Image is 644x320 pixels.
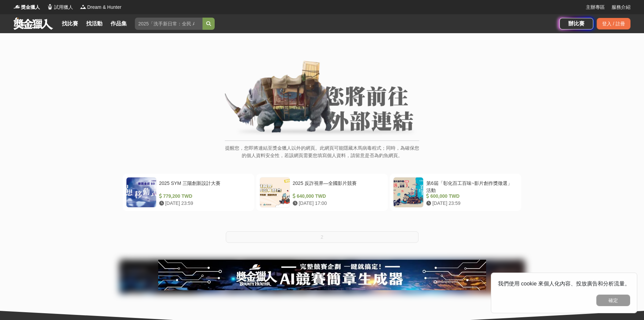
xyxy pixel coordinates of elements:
div: 779,200 TWD [159,193,248,200]
a: 第6屆「彰化百工百味~影片創作獎徵選」活動 600,000 TWD [DATE] 23:59 [390,174,521,211]
span: 獎金獵人 [21,4,40,11]
img: Logo [47,3,53,10]
span: Dream & Hunter [87,4,121,11]
img: External Link Banner [225,61,419,137]
button: 2 [226,231,419,243]
span: 試用獵人 [54,4,73,11]
p: 提醒您，您即將連結至獎金獵人以外的網頁。此網頁可能隱藏木馬病毒程式；同時，為確保您的個人資料安全性，若該網頁需要您填寫個人資料，請留意是否為釣魚網頁。 [225,144,419,166]
a: Logo獎金獵人 [14,4,40,11]
div: 2025 SYM 三陽創新設計大賽 [159,180,248,193]
a: 找比賽 [59,19,81,28]
img: e66c81bb-b616-479f-8cf1-2a61d99b1888.jpg [158,260,486,290]
div: 600,000 TWD [426,193,515,200]
a: 服務介紹 [612,4,630,11]
div: [DATE] 23:59 [426,200,515,207]
a: 作品集 [108,19,129,28]
img: Logo [14,3,20,10]
a: 主辦專區 [586,4,605,11]
div: [DATE] 23:59 [159,200,248,207]
div: 第6屆「彰化百工百味~影片創作獎徵選」活動 [426,180,515,193]
a: Logo試用獵人 [47,4,73,11]
a: 2025 反詐視界—全國影片競賽 640,000 TWD [DATE] 17:00 [256,174,388,211]
a: 找活動 [84,19,105,28]
button: 確定 [596,295,630,306]
input: 2025「洗手新日常：全民 ALL IN」洗手歌全台徵選 [135,18,202,30]
a: LogoDream & Hunter [80,4,121,11]
div: 2025 反詐視界—全國影片競賽 [293,180,382,193]
div: 640,000 TWD [293,193,382,200]
span: 我們使用 cookie 來個人化內容、投放廣告和分析流量。 [498,281,630,286]
a: 2025 SYM 三陽創新設計大賽 779,200 TWD [DATE] 23:59 [123,174,254,211]
div: [DATE] 17:00 [293,200,382,207]
img: Logo [80,3,87,10]
a: 辦比賽 [559,18,593,29]
div: 登入 / 註冊 [597,18,630,29]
